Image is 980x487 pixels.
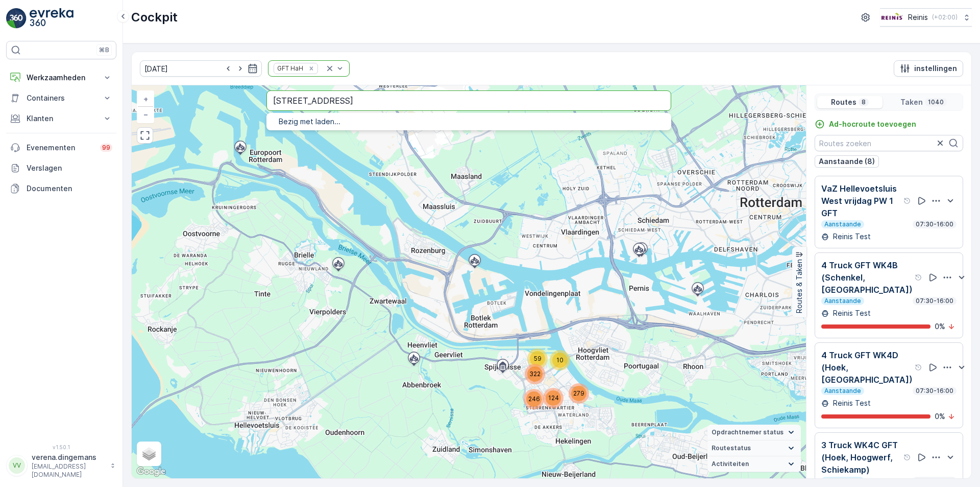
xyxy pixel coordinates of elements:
[831,231,871,242] p: Reinis Test
[821,439,901,476] p: 3 Truck WK4C GFT (Hoek, Hoogwerf, Schiekamp)
[894,60,963,77] button: instellingen
[831,308,871,318] p: Reinis Test
[32,452,105,462] p: verena.dingemans
[6,158,116,178] a: Verslagen
[914,63,957,74] p: instellingen
[823,220,862,228] p: Aanstaande
[528,395,540,403] span: 246
[932,13,958,21] p: ( +02:00 )
[815,155,879,168] button: Aanstaande (8)
[707,456,801,472] summary: Activiteiten
[32,462,105,479] p: [EMAIL_ADDRESS][DOMAIN_NAME]
[6,452,116,479] button: VVverena.dingemans[EMAIL_ADDRESS][DOMAIN_NAME]
[143,110,149,119] span: −
[6,108,116,129] button: Klanten
[524,389,544,409] div: 246
[266,90,671,111] input: Zoek naar taken of een locatie
[903,453,912,461] div: help tooltippictogram
[27,93,96,103] p: Containers
[279,117,659,127] p: Bezig met laden...
[274,63,305,73] div: GFT HaH
[131,9,178,26] p: Cockpit
[6,178,116,199] a: Documenten
[821,182,901,219] p: VaZ Hellevoetsluis West vrijdag PW 1 GFT
[140,60,262,77] input: dd/mm/yyyy
[915,273,923,282] div: help tooltippictogram
[27,163,112,173] p: Verslagen
[831,398,871,408] p: Reinis Test
[829,119,916,129] p: Ad-hocroute toevoegen
[134,465,168,478] a: Dit gebied openen in Google Maps (er wordt een nieuw venster geopend)
[823,297,862,305] p: Aanstaande
[529,370,541,378] span: 322
[823,477,862,485] p: Aanstaande
[138,443,160,465] a: Layers
[548,394,559,402] span: 124
[815,119,916,129] a: Ad-hocroute toevoegen
[880,12,904,23] img: Reinis-Logo-Vrijstaand_Tekengebied-1-copy2_aBO4n7j.png
[900,97,923,107] p: Taken
[27,183,112,194] p: Documenten
[6,8,27,29] img: logo
[712,444,751,452] span: Routestatus
[861,98,867,106] p: 8
[30,8,73,29] img: logo_light-DOdMpM7g.png
[915,477,954,485] p: 07:30-16:00
[712,460,749,468] span: Activiteiten
[712,428,783,436] span: Opdrachtnemer status
[6,88,116,108] button: Containers
[27,113,96,124] p: Klanten
[306,64,317,73] div: Remove GFT HaH
[556,356,563,364] span: 10
[6,444,116,450] span: v 1.50.1
[6,67,116,88] button: Werkzaamheden
[915,297,954,305] p: 07:30-16:00
[707,425,801,440] summary: Opdrachtnemer status
[915,220,954,228] p: 07:30-16:00
[266,113,671,130] ul: Menu
[550,350,570,370] div: 10
[935,321,945,332] p: 0 %
[27,143,94,153] p: Evenementen
[831,97,856,107] p: Routes
[815,135,963,151] input: Routes zoeken
[534,355,542,362] span: 59
[573,389,584,397] span: 279
[102,144,110,152] p: 99
[935,411,945,422] p: 0 %
[903,197,912,205] div: help tooltippictogram
[525,364,545,384] div: 322
[134,465,168,478] img: Google
[880,8,972,27] button: Reinis(+02:00)
[819,156,875,167] p: Aanstaande (8)
[707,440,801,456] summary: Routestatus
[927,98,945,106] p: 1040
[9,457,25,474] div: VV
[138,91,153,107] a: In zoomen
[27,73,96,83] p: Werkzaamheden
[527,349,548,369] div: 59
[138,107,153,122] a: Uitzoomen
[6,137,116,158] a: Evenementen99
[99,46,109,54] p: ⌘B
[569,383,589,404] div: 279
[543,388,563,408] div: 124
[908,12,928,22] p: Reinis
[821,259,913,296] p: 4 Truck GFT WK4B (Schenkel, [GEOGRAPHIC_DATA])
[821,349,913,386] p: 4 Truck GFT WK4D (Hoek, [GEOGRAPHIC_DATA])
[823,387,862,395] p: Aanstaande
[143,95,148,103] span: +
[915,387,954,395] p: 07:30-16:00
[915,363,923,372] div: help tooltippictogram
[794,259,804,313] p: Routes & Taken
